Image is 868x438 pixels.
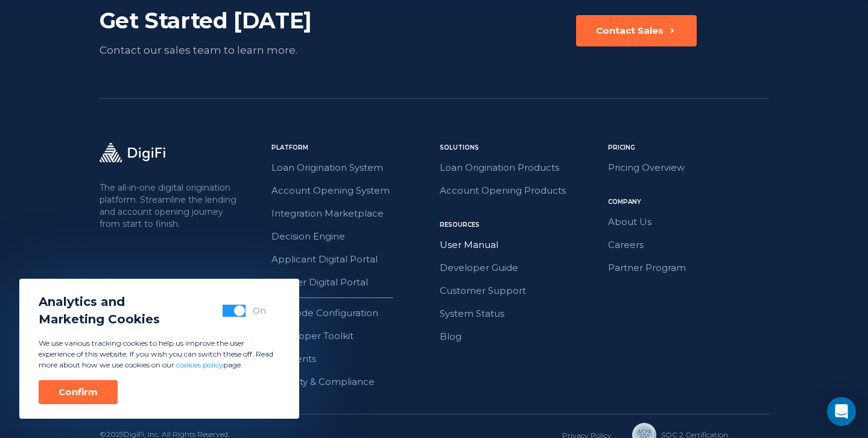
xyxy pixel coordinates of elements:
div: Confirm [59,386,98,398]
a: User Manual [440,237,601,253]
span: Analytics and [39,293,160,311]
div: On [253,305,266,317]
p: The all-in-one digital origination platform. Streamline the lending and account opening journey f... [100,182,239,230]
a: Decision Engine [271,229,432,244]
a: Customer Support [440,283,601,299]
a: cookies policy [176,360,223,369]
a: Security & Compliance [271,374,432,390]
a: Account Opening System [271,183,432,198]
a: About Us [608,214,769,230]
p: We use various tracking cookies to help us improve the user experience of this website. If you wi... [39,338,280,370]
a: System Status [440,306,601,322]
a: Contact Sales [576,15,697,59]
div: Open Intercom Messenger [827,397,856,426]
a: Pricing Overview [608,160,769,176]
div: Get Started [DATE] [100,7,368,34]
a: Developer Toolkit [271,328,432,344]
span: Marketing Cookies [39,311,160,328]
div: Platform [271,143,432,153]
div: Pricing [608,143,769,153]
div: Contact our sales team to learn more. [100,42,368,59]
div: Company [608,197,769,207]
a: Integration Marketplace [271,206,432,221]
div: Solutions [440,143,601,153]
a: Loan Origination System [271,160,432,176]
a: Partner Program [608,260,769,276]
a: Account Opening Products [440,183,601,198]
button: Confirm [39,380,118,404]
a: AI Agents [271,351,432,367]
a: Careers [608,237,769,253]
div: Resources [440,220,601,230]
a: Blog [440,329,601,344]
a: No-Code Configuration [271,305,432,321]
div: Contact Sales [596,25,664,37]
button: Contact Sales [576,15,697,46]
a: Developer Guide [440,260,601,276]
a: Applicant Digital Portal [271,252,432,267]
a: Partner Digital Portal [271,275,432,290]
a: Loan Origination Products [440,160,601,176]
